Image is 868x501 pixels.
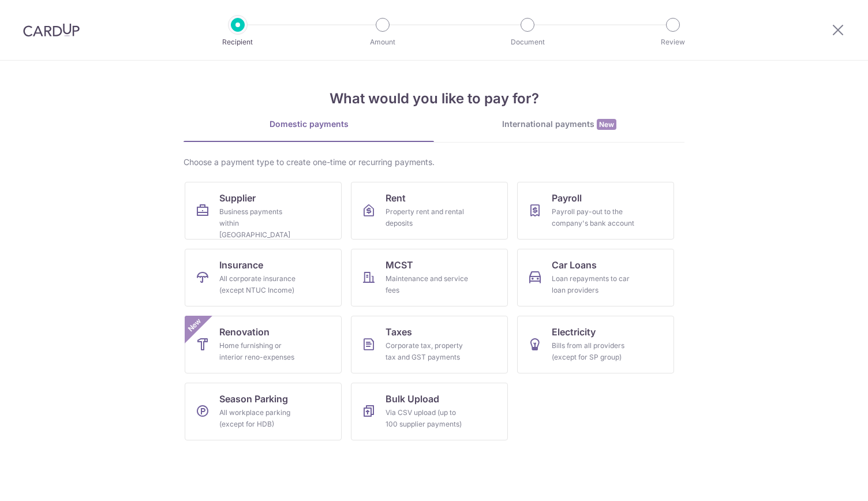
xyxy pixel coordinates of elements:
[386,392,439,406] span: Bulk Upload
[219,258,263,272] span: Insurance
[219,206,302,241] div: Business payments within [GEOGRAPHIC_DATA]
[517,249,674,306] a: Car LoansLoan repayments to car loan providers
[185,182,342,240] a: SupplierBusiness payments within [GEOGRAPHIC_DATA]
[219,191,256,205] span: Supplier
[195,36,280,48] p: Recipient
[386,258,413,272] span: MCST
[23,23,80,37] img: CardUp
[386,273,469,296] div: Maintenance and service fees
[552,273,635,296] div: Loan repayments to car loan providers
[219,407,302,430] div: All workplace parking (except for HDB)
[185,316,204,335] span: New
[185,316,342,373] a: RenovationHome furnishing or interior reno-expensesNew
[552,325,596,339] span: Electricity
[184,88,684,109] h4: What would you like to pay for?
[219,273,302,296] div: All corporate insurance (except NTUC Income)
[552,340,635,363] div: Bills from all providers (except for SP group)
[386,206,469,229] div: Property rent and rental deposits
[552,191,582,205] span: Payroll
[351,249,508,306] a: MCSTMaintenance and service fees
[219,340,302,363] div: Home furnishing or interior reno-expenses
[485,36,570,48] p: Document
[517,182,674,240] a: PayrollPayroll pay-out to the company's bank account
[219,325,270,339] span: Renovation
[185,249,342,306] a: InsuranceAll corporate insurance (except NTUC Income)
[434,118,684,130] div: International payments
[340,36,425,48] p: Amount
[386,407,469,430] div: Via CSV upload (up to 100 supplier payments)
[386,325,412,339] span: Taxes
[552,206,635,229] div: Payroll pay-out to the company's bank account
[517,316,674,373] a: ElectricityBills from all providers (except for SP group)
[630,36,716,48] p: Review
[597,119,616,130] span: New
[219,392,288,406] span: Season Parking
[386,191,406,205] span: Rent
[386,340,469,363] div: Corporate tax, property tax and GST payments
[351,383,508,440] a: Bulk UploadVia CSV upload (up to 100 supplier payments)
[351,182,508,240] a: RentProperty rent and rental deposits
[185,383,342,440] a: Season ParkingAll workplace parking (except for HDB)
[184,118,434,130] div: Domestic payments
[552,258,597,272] span: Car Loans
[351,316,508,373] a: TaxesCorporate tax, property tax and GST payments
[184,156,684,168] div: Choose a payment type to create one-time or recurring payments.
